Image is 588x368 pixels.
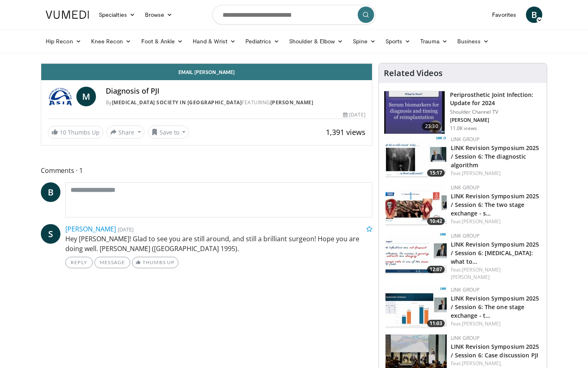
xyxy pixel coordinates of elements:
a: 23:30 Periprosthetic Joint Infection: Update for 2024 Shoulder Channel TV [PERSON_NAME] 11.0K views [384,91,542,134]
div: Feat. [451,266,540,281]
a: [PERSON_NAME] [462,218,501,225]
a: 10 Thumbs Up [48,126,103,139]
h4: Related Videos [384,68,443,78]
a: LINK Revision Symposium 2025 / Session 6: Case discussion PJI [451,343,539,359]
a: Favorites [487,7,521,23]
a: Spine [348,33,380,49]
a: LINK Group [451,136,480,143]
span: 23:30 [422,122,441,130]
button: Share [107,126,145,139]
a: Reply [65,257,93,268]
button: Save to [148,126,189,139]
img: Arthroplasty Society in Asia [48,87,73,106]
a: Specialties [94,7,140,23]
p: Hey [PERSON_NAME]! Glad to see you are still around, and still a brilliant surgeon! Hope you are ... [65,234,372,254]
span: 10:42 [427,218,445,225]
img: a840b7ca-0220-4ab1-a689-5f5f594b31ca.150x105_q85_crop-smart_upscale.jpg [385,184,447,227]
a: [MEDICAL_DATA] Society in [GEOGRAPHIC_DATA] [112,99,242,106]
a: Pediatrics [241,33,284,49]
div: By FEATURING [106,99,365,106]
a: 12:07 [385,232,447,275]
div: Feat. [451,320,540,328]
span: Comments 1 [41,165,372,176]
img: 0305937d-4796-49c9-8ba6-7e7cbcdfebb5.150x105_q85_crop-smart_upscale.jpg [384,91,445,134]
a: Foot & Ankle [136,33,188,49]
span: 15:17 [427,169,445,177]
img: VuMedi Logo [46,11,89,19]
a: LINK Revision Symposium 2025 / Session 6: The two stage exchange - s… [451,192,539,217]
a: [PERSON_NAME] [PERSON_NAME] [451,266,501,280]
a: Browse [140,7,178,23]
a: M [76,87,96,106]
div: Feat. [451,170,540,177]
p: [PERSON_NAME] [450,117,542,123]
a: Trauma [415,33,452,49]
a: Sports [381,33,416,49]
a: [PERSON_NAME] [462,170,501,177]
img: 440c891d-8a23-4712-9682-07bff2e9206f.150x105_q85_crop-smart_upscale.jpg [385,232,447,275]
a: LINK Group [451,184,480,191]
a: B [526,7,542,23]
video-js: Video Player [41,63,372,64]
div: Feat. [451,218,540,225]
a: LINK Revision Symposium 2025 / Session 6: The diagnostic algorithm [451,144,539,169]
small: [DATE] [118,226,134,233]
span: 12:07 [427,266,445,273]
a: Message [94,257,130,268]
a: LINK Revision Symposium 2025 / Session 6: The one stage exchange - t… [451,294,539,319]
a: LINK Group [451,232,480,239]
a: 11:03 [385,286,447,329]
a: [PERSON_NAME] [270,99,314,106]
div: [DATE] [343,111,365,119]
span: 10 [60,128,66,136]
h4: Diagnosis of PJI [106,87,365,96]
h3: Periprosthetic Joint Infection: Update for 2024 [450,91,542,107]
a: B [41,182,60,202]
a: [PERSON_NAME], [462,360,502,367]
input: Search topics, interventions [212,5,376,25]
a: Hip Recon [41,33,86,49]
span: 11:03 [427,320,445,327]
a: Shoulder & Elbow [284,33,348,49]
span: 1,391 views [326,127,365,137]
a: Email [PERSON_NAME] [41,64,372,80]
a: 10:42 [385,184,447,227]
p: 11.0K views [450,125,477,132]
a: Thumbs Up [132,257,178,268]
img: 21addc68-1e2c-40b3-a88a-b2a80bfc10f2.150x105_q85_crop-smart_upscale.jpg [385,136,447,179]
a: Knee Recon [86,33,136,49]
a: S [41,224,60,244]
a: LINK Group [451,286,480,293]
a: LINK Revision Symposium 2025 / Session 6: [MEDICAL_DATA]: what to… [451,240,539,265]
a: [PERSON_NAME] [462,320,501,327]
p: Shoulder Channel TV [450,109,542,115]
a: Business [452,33,494,49]
img: 43a22d5c-02d2-49ec-89c0-8d150d1c0a4c.150x105_q85_crop-smart_upscale.jpg [385,286,447,329]
a: 15:17 [385,136,447,179]
a: [PERSON_NAME] [65,224,116,233]
a: LINK Group [451,334,480,341]
a: Hand & Wrist [188,33,241,49]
